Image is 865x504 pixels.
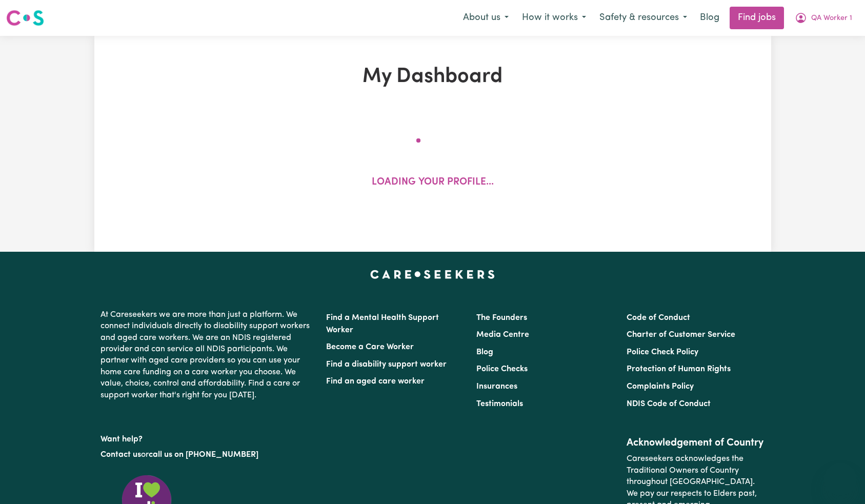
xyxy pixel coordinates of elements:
h2: Acknowledgement of Country [627,437,765,449]
a: Media Centre [476,331,529,339]
button: My Account [788,7,859,29]
a: Contact us [100,451,141,459]
a: Insurances [476,382,517,391]
a: Find a Mental Health Support Worker [326,314,439,334]
h1: My Dashboard [213,65,652,89]
a: Blog [694,7,726,29]
a: Protection of Human Rights [627,365,731,373]
a: Testimonials [476,400,523,408]
a: call us on [PHONE_NUMBER] [149,451,258,459]
p: At Careseekers we are more than just a platform. We connect individuals directly to disability su... [100,305,314,405]
span: QA Worker 1 [811,13,852,24]
p: Loading your profile... [372,175,494,190]
a: Careseekers logo [6,6,44,30]
a: Become a Care Worker [326,343,414,351]
a: Police Checks [476,365,528,373]
a: Find jobs [730,7,784,29]
button: Safety & resources [593,7,694,29]
img: Careseekers logo [6,9,44,27]
a: Find an aged care worker [326,377,425,386]
p: Want help? [100,430,314,445]
a: Charter of Customer Service [627,331,735,339]
a: Code of Conduct [627,314,690,322]
a: Police Check Policy [627,348,698,356]
a: Blog [476,348,493,356]
a: The Founders [476,314,527,322]
a: Find a disability support worker [326,360,447,369]
iframe: Button to launch messaging window [824,463,857,496]
a: NDIS Code of Conduct [627,400,711,408]
a: Careseekers home page [370,270,495,278]
a: Complaints Policy [627,382,694,391]
button: How it works [515,7,593,29]
button: About us [456,7,515,29]
p: or [100,445,314,465]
